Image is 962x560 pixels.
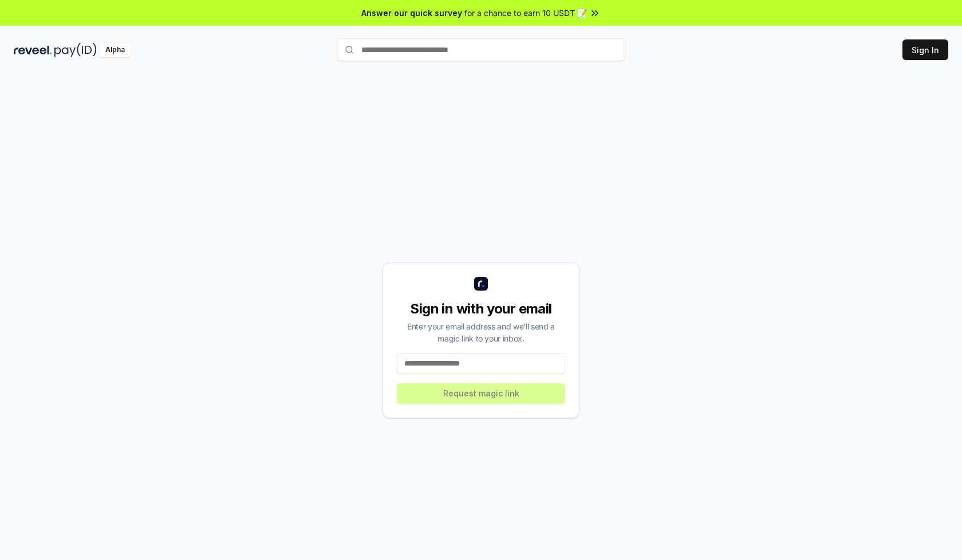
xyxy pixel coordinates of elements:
[397,320,565,344] div: Enter your email address and we’ll send a magic link to your inbox.
[361,7,462,19] span: Answer our quick survey
[14,43,52,57] img: reveel_dark
[397,300,565,318] div: Sign in with your email
[902,39,948,60] button: Sign In
[474,277,488,291] img: logo_small
[54,43,97,57] img: pay_id
[464,7,587,19] span: for a chance to earn 10 USDT 📝
[99,43,131,57] div: Alpha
